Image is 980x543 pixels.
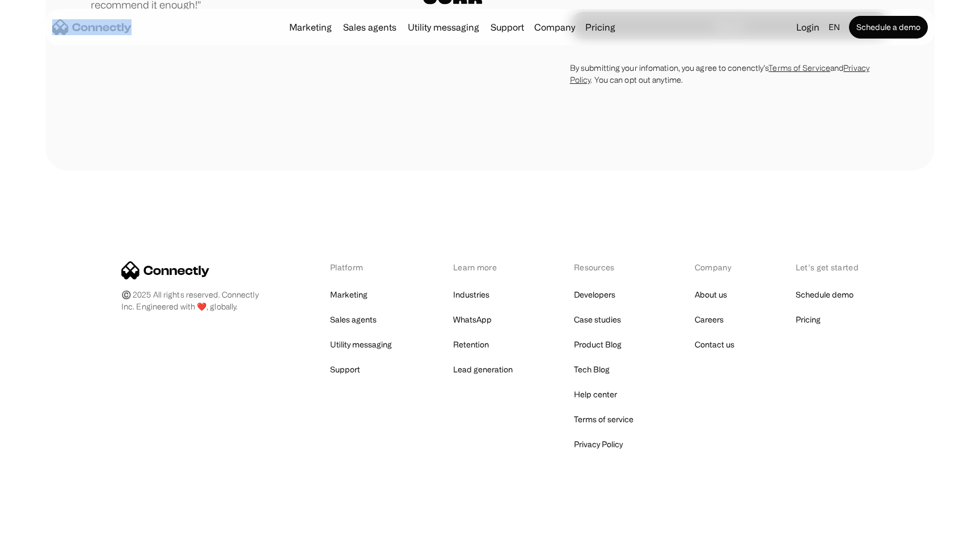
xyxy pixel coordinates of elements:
a: Help center [574,387,617,402]
div: en [829,19,840,35]
div: Let’s get started [796,261,859,273]
div: Learn more [453,261,513,273]
a: Retention [453,337,489,353]
div: Company [695,261,734,273]
a: Marketing [285,23,336,32]
a: Terms of Service [768,63,830,72]
a: Privacy Policy [574,436,623,452]
a: Contact us [695,337,734,353]
a: Careers [695,312,724,328]
div: Company [534,19,575,35]
div: By submitting your infomation, you agree to conenctly’s and . You can opt out anytime. [570,62,889,86]
a: Privacy Policy [570,63,869,84]
a: Login [792,19,824,35]
div: Resources [574,261,633,273]
a: home [52,19,132,36]
a: Pricing [581,23,620,32]
a: Product Blog [574,337,622,353]
div: Company [531,19,578,35]
a: Pricing [796,312,821,328]
a: Case studies [574,312,621,328]
a: Utility messaging [330,337,392,353]
a: Support [486,23,529,32]
a: Marketing [330,287,367,303]
a: Terms of service [574,412,633,427]
a: Schedule a demo [849,16,928,39]
a: Sales agents [330,312,377,328]
a: Support [330,362,360,377]
div: en [824,19,847,35]
a: Industries [453,287,489,303]
a: Tech Blog [574,362,610,377]
a: WhatsApp [453,312,492,328]
div: Platform [330,261,392,273]
a: Schedule demo [796,287,854,303]
a: Utility messaging [403,23,484,32]
a: Lead generation [453,362,513,377]
a: Developers [574,287,615,303]
a: About us [695,287,727,303]
ul: Language list [23,523,68,539]
a: Sales agents [339,23,401,32]
aside: Language selected: English [11,522,68,539]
